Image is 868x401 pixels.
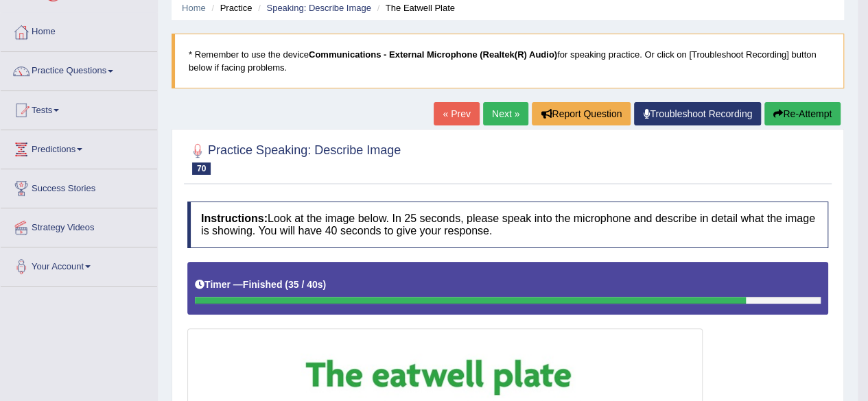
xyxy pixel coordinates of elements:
[172,34,844,88] blockquote: * Remember to use the device for speaking practice. Or click on [Troubleshoot Recording] button b...
[187,202,828,247] h4: Look at the image below. In 25 seconds, please speak into the microphone and describe in detail w...
[1,208,157,243] a: Strategy Videos
[266,3,371,13] a: Speaking: Describe Image
[532,102,631,125] button: Report Question
[285,279,288,290] b: (
[483,102,528,125] a: Next »
[288,279,323,290] b: 35 / 40s
[1,130,157,165] a: Predictions
[634,102,761,125] a: Troubleshoot Recording
[434,102,479,125] a: « Prev
[243,279,283,290] b: Finished
[192,162,211,175] span: 70
[323,279,327,290] b: )
[1,52,157,86] a: Practice Questions
[309,49,557,60] b: Communications - External Microphone (Realtek(R) Audio)
[1,91,157,125] a: Tests
[201,212,268,224] b: Instructions:
[187,141,401,175] h2: Practice Speaking: Describe Image
[208,1,252,14] li: Practice
[1,169,157,204] a: Success Stories
[182,3,206,13] a: Home
[764,102,841,125] button: Re-Attempt
[1,247,157,282] a: Your Account
[1,13,157,47] a: Home
[195,280,326,290] h5: Timer —
[373,1,454,14] li: The Eatwell Plate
